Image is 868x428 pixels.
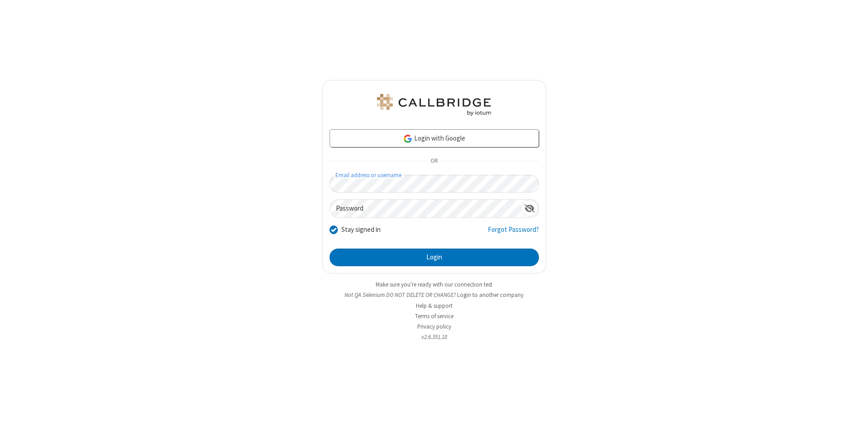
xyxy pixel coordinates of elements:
button: Login [330,249,539,267]
li: Not QA Selenium DO NOT DELETE OR CHANGE? [322,291,546,299]
a: Privacy policy [417,323,451,330]
a: Forgot Password? [488,225,539,242]
a: Terms of service [415,312,453,320]
button: Login to another company [457,291,524,299]
iframe: Chat [845,404,861,422]
img: google-icon.png [403,134,413,144]
a: Login with Google [330,129,539,147]
span: OR [427,155,441,168]
input: Password [330,200,521,217]
div: Show password [521,200,538,216]
a: Help & support [416,302,453,310]
input: Email address or username [330,175,539,193]
li: v2.6.351.18 [322,333,546,341]
a: Make sure you're ready with our connection test [376,281,492,288]
img: QA Selenium DO NOT DELETE OR CHANGE [375,94,493,116]
label: Stay signed in [341,225,381,235]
